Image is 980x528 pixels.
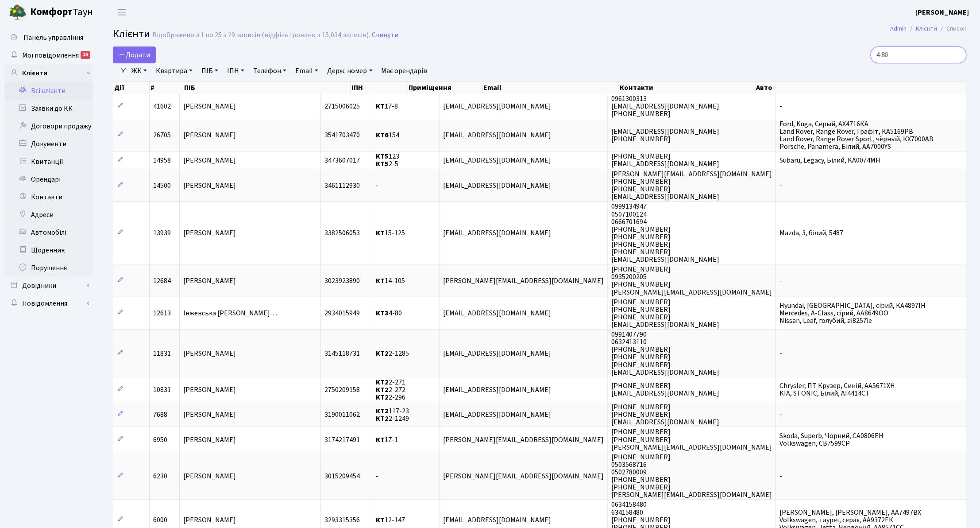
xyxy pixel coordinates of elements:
b: КТ2 [376,406,389,416]
a: Контакти [4,188,93,206]
span: [EMAIL_ADDRESS][DOMAIN_NAME] [443,349,551,358]
a: ПІБ [198,63,222,78]
span: [PERSON_NAME] [183,228,236,238]
span: 0999134947 0507100124 0666701694 [PHONE_NUMBER] [PHONE_NUMBER] [PHONE_NUMBER] [PHONE_NUMBER] [EMA... [611,202,719,265]
a: Орендарі [4,171,93,188]
span: 12684 [153,276,171,286]
th: ІПН [351,82,408,94]
a: Довідники [4,277,93,295]
span: 14500 [153,181,171,190]
span: 3473607017 [324,155,360,165]
button: Переключити навігацію [111,5,133,19]
span: [PHONE_NUMBER] [PHONE_NUMBER] [PHONE_NUMBER] [EMAIL_ADDRESS][DOMAIN_NAME] [611,297,719,330]
span: 3145118731 [324,349,360,358]
span: 0961300313 [EMAIL_ADDRESS][DOMAIN_NAME] [PHONE_NUMBER] [611,94,719,119]
span: 6230 [153,471,167,481]
span: [EMAIL_ADDRESS][DOMAIN_NAME] [PHONE_NUMBER] [611,127,719,144]
span: - [376,181,378,190]
span: - [779,410,782,419]
span: [PERSON_NAME][EMAIL_ADDRESS][DOMAIN_NAME] [443,471,604,481]
span: - [779,181,782,190]
b: КТ [376,276,385,286]
a: ІПН [224,63,248,78]
a: Всі клієнти [4,82,93,100]
nav: breadcrumb [877,19,980,38]
span: - [779,349,782,358]
a: Панель управління [4,29,93,47]
span: [EMAIL_ADDRESS][DOMAIN_NAME] [443,308,551,318]
span: 154 [376,130,399,140]
span: 0991407790 0632413110 [PHONE_NUMBER] [PHONE_NUMBER] [PHONE_NUMBER] [EMAIL_ADDRESS][DOMAIN_NAME] [611,330,719,377]
span: 41602 [153,101,171,111]
th: # [150,82,183,94]
span: [PERSON_NAME][EMAIL_ADDRESS][DOMAIN_NAME] [443,435,604,445]
span: 3023923890 [324,276,360,286]
span: Hyundai, [GEOGRAPHIC_DATA], сірий, КА4897ІН Mercedes, A-Class, сірий, АА8649ОО Nissan, Leaf, голу... [779,301,926,326]
span: [PERSON_NAME] [183,471,236,481]
span: [PHONE_NUMBER] 0503568716 0502780009 [PHONE_NUMBER] [PHONE_NUMBER] [PERSON_NAME][EMAIL_ADDRESS][D... [611,452,772,500]
a: Скинути [372,31,398,39]
span: [EMAIL_ADDRESS][DOMAIN_NAME] [443,228,551,238]
a: Квитанції [4,153,93,171]
span: 17-1 [376,435,398,445]
span: Skoda, Superb, Чорний, СА0806ЕН Volkswagen, СВ7599СР [779,431,884,448]
span: 6000 [153,515,167,525]
a: Клієнти [4,64,93,82]
a: Договори продажу [4,117,93,135]
li: Список [938,24,967,34]
span: 12-147 [376,515,405,525]
span: [PERSON_NAME] [183,101,236,111]
b: КТ2 [376,392,389,402]
th: Приміщення [408,82,483,94]
span: [EMAIL_ADDRESS][DOMAIN_NAME] [443,130,551,140]
span: Ford, Kuga, Серый, АХ4716КА Land Rover, Range Rover, Графіт, КА5169РВ Land Rover, Range Rover Spo... [779,119,934,151]
b: КТ [376,228,385,238]
span: 3541703470 [324,130,360,140]
span: [EMAIL_ADDRESS][DOMAIN_NAME] [443,155,551,165]
span: 3015209454 [324,471,360,481]
span: [PHONE_NUMBER] [EMAIL_ADDRESS][DOMAIN_NAME] [611,381,719,398]
span: 3293315356 [324,515,360,525]
span: 4-80 [376,308,402,318]
img: logo.png [9,4,27,21]
a: Порушення [4,259,93,277]
b: КТ3 [376,308,389,318]
span: 6950 [153,435,167,445]
a: Admin [891,24,907,33]
a: Адреси [4,206,93,224]
b: КТ5 [376,159,389,169]
span: 2934015949 [324,308,360,318]
span: [PERSON_NAME][EMAIL_ADDRESS][DOMAIN_NAME] [PHONE_NUMBER] [PHONE_NUMBER] [EMAIL_ADDRESS][DOMAIN_NAME] [611,169,772,202]
a: Повідомлення [4,295,93,312]
a: Додати [113,47,156,63]
span: Додати [119,50,150,60]
b: КТ2 [376,349,389,358]
span: 3174217491 [324,435,360,445]
a: Щоденник [4,241,93,259]
a: Клієнти [916,24,938,33]
span: 13939 [153,228,171,238]
span: 2-1285 [376,349,409,358]
span: Subaru, Legacy, Білий, KA0074MH [779,155,880,165]
th: ПІБ [183,82,351,94]
span: [PERSON_NAME] [183,130,236,140]
span: [PERSON_NAME] [183,515,236,525]
span: [EMAIL_ADDRESS][DOMAIN_NAME] [443,410,551,419]
span: Панель управління [23,33,83,43]
span: [PERSON_NAME] [183,410,236,419]
a: [PERSON_NAME] [916,7,969,18]
span: [PERSON_NAME] [183,155,236,165]
a: Мої повідомлення25 [4,47,93,64]
span: Клієнти [113,26,150,42]
span: [PHONE_NUMBER] 0935200205 [PHONE_NUMBER] [PERSON_NAME][EMAIL_ADDRESS][DOMAIN_NAME] [611,264,772,297]
span: 3461112930 [324,181,360,190]
a: ЖК [128,63,150,78]
a: Документи [4,135,93,153]
b: Комфорт [30,5,73,19]
span: [PERSON_NAME] [183,276,236,286]
span: 2750209158 [324,385,360,395]
span: [PERSON_NAME] [183,349,236,358]
span: 3382506053 [324,228,360,238]
span: 11831 [153,349,171,358]
span: [EMAIL_ADDRESS][DOMAIN_NAME] [443,181,551,190]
